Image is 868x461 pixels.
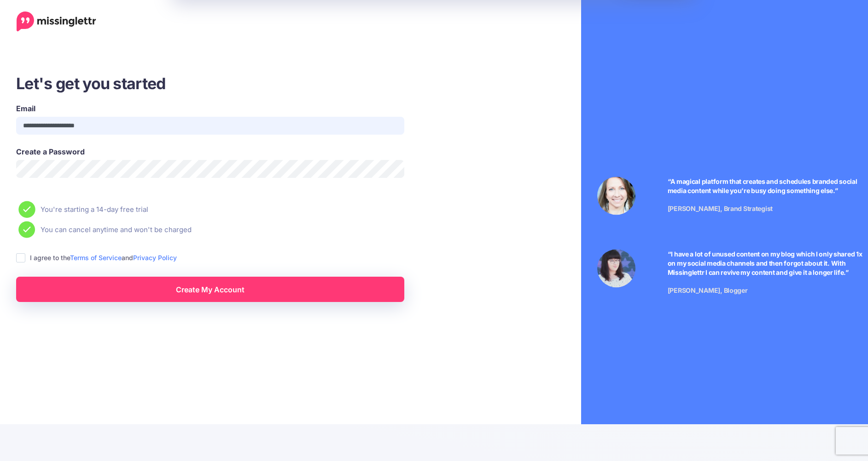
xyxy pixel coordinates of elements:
a: Home [17,11,96,32]
li: You're starting a 14-day free trial [16,201,484,218]
img: Testimonial by Jeniffer Kosche [597,249,635,287]
span: [PERSON_NAME], Blogger [668,286,748,294]
label: I agree to the and [30,252,177,263]
a: Terms of Service [70,254,122,262]
img: Testimonial by Laura Stanik [597,176,635,215]
li: You can cancel anytime and won't be charged [16,221,484,239]
p: “A magical platform that creates and schedules branded social media content while you're busy doi... [668,176,865,195]
span: [PERSON_NAME], Brand Strategist [668,204,773,212]
p: “I have a lot of unused content on my blog which I only shared 1x on my social media channels and... [668,249,865,277]
a: Create My Account [16,277,404,302]
label: Create a Password [16,146,404,157]
label: Email [16,103,404,114]
a: Privacy Policy [133,254,177,262]
h3: Let's get you started [16,73,484,94]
